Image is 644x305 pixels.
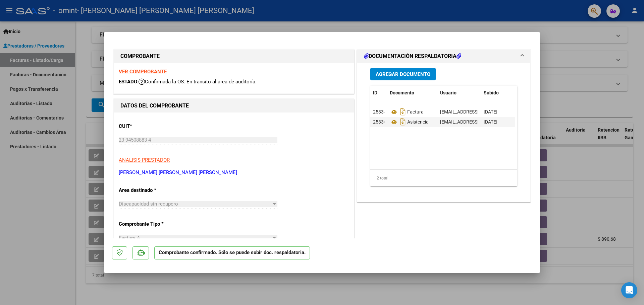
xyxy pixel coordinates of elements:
p: Area destinado * [119,186,188,194]
span: [DATE] [484,109,497,115]
h1: DOCUMENTACIÓN RESPALDATORIA [364,52,461,60]
span: 25336 [373,119,386,125]
span: [EMAIL_ADDRESS][DOMAIN_NAME] - [PERSON_NAME] [440,119,554,125]
div: Open Intercom Messenger [621,282,637,298]
i: Descargar documento [398,106,407,117]
span: ID [373,90,377,95]
p: CUIT [119,123,188,130]
span: Usuario [440,90,457,95]
mat-expansion-panel-header: DOCUMENTACIÓN RESPALDATORIA [357,50,530,63]
strong: DATOS DEL COMPROBANTE [120,102,189,109]
div: DOCUMENTACIÓN RESPALDATORIA [357,63,530,202]
a: VER COMPROBANTE [119,69,167,75]
span: Agregar Documento [376,71,430,77]
span: Discapacidad sin recupero [119,201,178,207]
strong: COMPROBANTE [120,53,160,59]
span: ANALISIS PRESTADOR [119,157,170,163]
datatable-header-cell: Documento [387,86,437,100]
span: Documento [390,90,414,95]
datatable-header-cell: Acción [515,86,548,100]
span: Subido [484,90,499,95]
p: Comprobante confirmado. Sólo se puede subir doc. respaldatoria. [154,246,310,259]
i: Descargar documento [398,117,407,127]
span: [EMAIL_ADDRESS][DOMAIN_NAME] - [PERSON_NAME] [440,109,554,115]
datatable-header-cell: Usuario [437,86,481,100]
span: 25334 [373,109,386,115]
span: Confirmada la OS. En transito al área de auditoría. [139,79,257,85]
p: [PERSON_NAME] [PERSON_NAME] [PERSON_NAME] [119,169,349,176]
span: Factura [390,109,424,115]
div: 2 total [370,170,517,186]
span: Asistencia [390,120,429,125]
datatable-header-cell: Subido [481,86,515,100]
button: Agregar Documento [370,68,436,80]
span: [DATE] [484,119,497,125]
p: Comprobante Tipo * [119,220,188,228]
datatable-header-cell: ID [370,86,387,100]
span: ESTADO: [119,79,139,85]
span: Factura A [119,235,140,241]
